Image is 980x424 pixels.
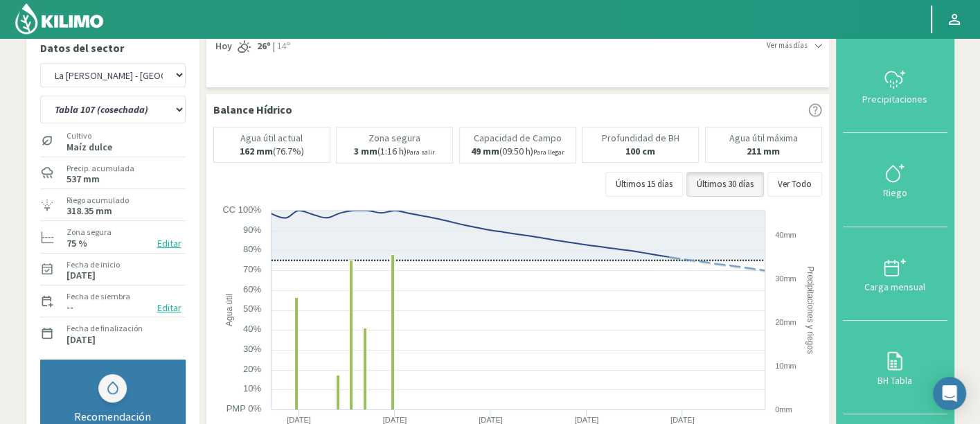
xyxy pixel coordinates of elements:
div: Carga mensual [847,282,943,292]
span: | [273,39,275,53]
button: Últimos 30 días [686,172,764,197]
label: Fecha de inicio [66,258,120,271]
label: [DATE] [66,335,96,344]
label: Fecha de siembra [66,290,130,303]
text: 30mm [775,274,796,283]
text: PMP 0% [226,403,261,414]
p: Agua útil máxima [729,133,798,143]
label: Fecha de finalización [66,322,143,335]
label: [DATE] [66,271,96,280]
text: Precipitaciones y riegos [805,266,815,354]
label: 537 mm [66,175,100,184]
button: BH Tabla [843,321,947,414]
b: 162 mm [240,145,273,157]
button: Últimos 15 días [605,172,683,197]
text: 70% [242,264,260,274]
button: Editar [153,300,186,316]
b: 49 mm [471,145,499,157]
p: Capacidad de Campo [474,133,562,143]
p: (76.7%) [240,146,304,157]
label: Maíz dulce [66,143,112,152]
div: BH Tabla [847,376,943,385]
p: (1:16 h) [354,146,435,157]
label: Cultivo [66,130,112,142]
span: Hoy [213,39,232,53]
span: 14º [275,39,290,53]
label: -- [66,303,73,312]
div: Riego [847,188,943,197]
p: Agua útil actual [240,133,303,143]
b: 100 cm [625,145,655,157]
p: Datos del sector [40,39,186,56]
div: Precipitaciones [847,94,943,104]
text: 90% [242,224,260,235]
text: 20% [242,364,260,374]
text: 10% [242,383,260,394]
text: 10mm [775,362,796,370]
small: Para llegar [533,148,564,157]
text: 30% [242,344,260,354]
text: Agua útil [224,294,233,326]
strong: 26º [257,39,271,52]
div: Recomendación [55,409,171,423]
div: Open Intercom Messenger [933,377,966,410]
label: Riego acumulado [66,194,129,206]
img: Kilimo [14,2,105,35]
button: Riego [843,133,947,227]
label: Precip. acumulada [66,162,134,175]
text: [DATE] [670,416,695,424]
text: 80% [242,244,260,254]
text: [DATE] [382,416,407,424]
text: 20mm [775,318,796,326]
label: 318.35 mm [66,206,112,215]
b: 3 mm [354,145,377,157]
text: [DATE] [574,416,598,424]
span: Ver más días [767,39,808,51]
text: [DATE] [287,416,311,424]
text: 0mm [775,405,792,414]
label: Zona segura [66,226,112,238]
button: Ver Todo [767,172,822,197]
text: 40mm [775,231,796,239]
text: [DATE] [479,416,503,424]
button: Carga mensual [843,227,947,321]
text: 50% [242,303,260,314]
text: CC 100% [222,204,261,215]
b: 211 mm [747,145,780,157]
p: (09:50 h) [471,146,564,157]
label: 75 % [66,239,87,248]
text: 60% [242,284,260,294]
small: Para salir [407,148,435,157]
p: Balance Hídrico [213,101,292,118]
text: 40% [242,324,260,334]
p: Zona segura [368,133,420,143]
p: Profundidad de BH [602,133,679,143]
button: Precipitaciones [843,39,947,133]
button: Editar [153,236,186,251]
